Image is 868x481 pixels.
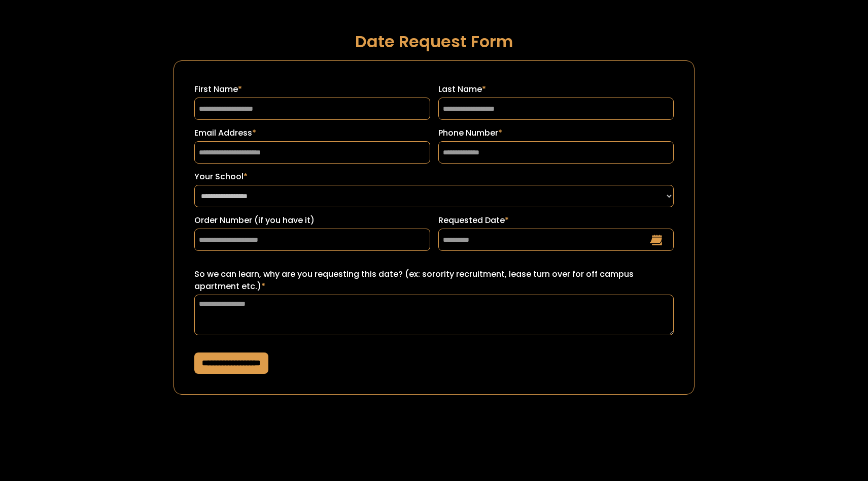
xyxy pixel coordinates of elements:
label: Email Address [194,127,430,139]
label: So we can learn, why are you requesting this date? (ex: sorority recruitment, lease turn over for... [194,268,674,293]
label: Phone Number [438,127,674,139]
h1: Date Request Form [173,33,695,50]
label: Requested Date [438,214,674,227]
label: Order Number (if you have it) [194,214,430,227]
form: Request a Date Form [173,60,695,395]
label: First Name [194,83,430,95]
label: Your School [194,171,674,183]
label: Last Name [438,83,674,95]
